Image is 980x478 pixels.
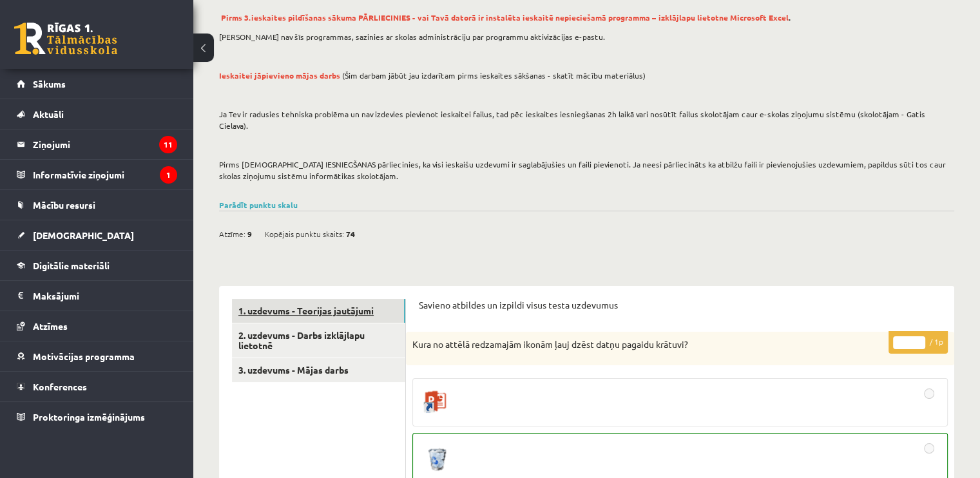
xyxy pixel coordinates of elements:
[346,224,355,244] span: 74
[17,129,177,159] a: Ziņojumi11
[412,338,883,351] p: Kura no attēlā redzamajām ikonām ļauj dzēst datņu pagaidu krātuvi?
[17,160,177,189] a: Informatīvie ziņojumi1
[219,70,340,81] span: Ieskaitei jāpievieno mājas darbs
[219,158,948,182] p: Pirms [DEMOGRAPHIC_DATA] IESNIEGŠANAS pārliecinies, ka visi ieskaišu uzdevumi ir saglabājušies un...
[33,199,95,211] span: Mācību resursi
[17,281,177,311] a: Maksājumi
[17,69,177,99] a: Sākums
[33,320,68,332] span: Atzīmes
[247,224,252,244] span: 9
[33,229,134,241] span: [DEMOGRAPHIC_DATA]
[33,381,87,392] span: Konferences
[17,99,177,129] a: Aktuāli
[33,129,177,159] legend: Ziņojumi
[17,251,177,280] a: Digitālie materiāli
[219,12,791,23] strong: .
[33,108,64,120] span: Aktuāli
[232,358,405,382] a: 3. uzdevums - Mājas darbs
[33,350,135,362] span: Motivācijas programma
[33,260,110,271] span: Digitālie materiāli
[33,411,145,423] span: Proktoringa izmēģinājums
[219,108,948,131] p: Ja Tev ir radusies tehniska problēma un nav izdevies pievienot ieskaitei failus, tad pēc ieskaite...
[33,281,177,311] legend: Maksājumi
[17,220,177,250] a: [DEMOGRAPHIC_DATA]
[221,12,789,23] span: Pirms 3.ieskaites pildīšanas sākuma PĀRLIECINIES - vai Tavā datorā ir instalēta ieskaitē nepiecie...
[159,136,177,153] i: 11
[17,402,177,432] a: Proktoringa izmēģinājums
[232,299,405,323] a: 1. uzdevums - Teorijas jautājumi
[219,200,298,210] a: Parādīt punktu skalu
[232,323,405,358] a: 2. uzdevums - Darbs izklājlapu lietotnē
[265,224,344,244] span: Kopējais punktu skaits:
[419,388,452,416] img: 1.png
[419,299,941,312] p: Savieno atbildes un izpildi visus testa uzdevumus
[219,70,948,81] p: (Šim darbam jābūt jau izdarītam pirms ieskaites sākšanas - skatīt mācību materiālus)
[17,372,177,401] a: Konferences
[33,78,66,90] span: Sākums
[160,166,177,184] i: 1
[33,160,177,189] legend: Informatīvie ziņojumi
[14,23,117,55] a: Rīgas 1. Tālmācības vidusskola
[219,224,245,244] span: Atzīme:
[889,331,948,354] p: / 1p
[219,31,948,43] p: [PERSON_NAME] nav šīs programmas, sazinies ar skolas administrāciju par programmu aktivizācijas e...
[17,311,177,341] a: Atzīmes
[17,190,177,220] a: Mācību resursi
[419,443,455,474] img: 2.png
[17,341,177,371] a: Motivācijas programma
